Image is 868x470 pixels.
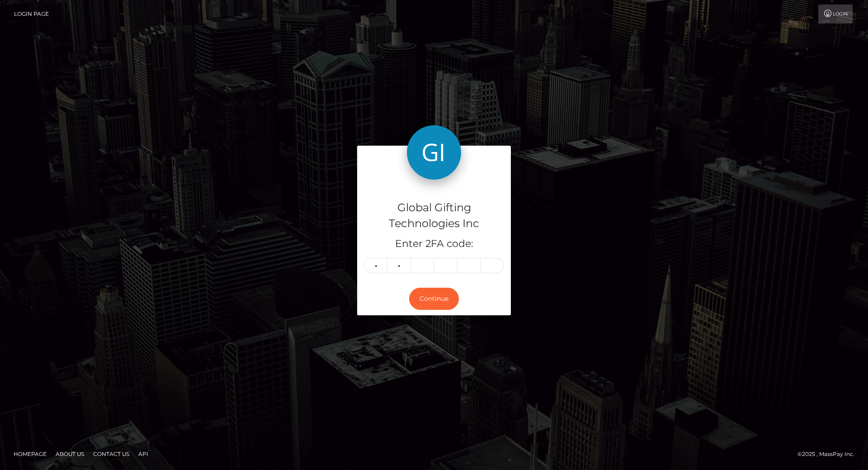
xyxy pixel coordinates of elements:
[407,125,461,180] img: Global Gifting Technologies Inc
[135,447,152,461] a: API
[10,447,50,461] a: Homepage
[90,447,133,461] a: Contact Us
[14,5,49,24] a: Login Page
[409,288,459,310] button: Continue
[52,447,88,461] a: About Us
[364,200,504,232] h4: Global Gifting Technologies Inc
[797,449,861,459] div: © 2025 , MassPay Inc.
[364,237,504,251] h5: Enter 2FA code:
[818,5,853,24] a: Login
